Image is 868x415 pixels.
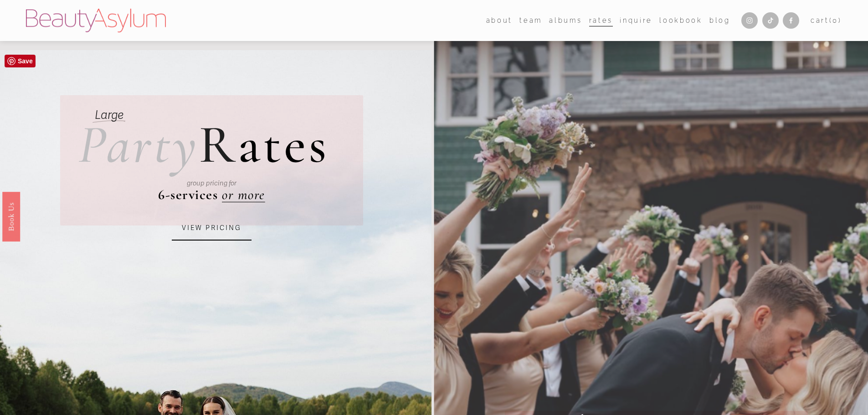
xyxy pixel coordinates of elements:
[519,14,542,27] a: folder dropdown
[2,191,20,241] a: Book Us
[519,15,542,26] span: team
[5,55,36,67] a: Pin it!
[589,14,613,27] a: Rates
[659,14,702,27] a: Lookbook
[829,16,842,24] span: ( )
[832,16,838,24] span: 0
[95,108,123,123] em: Large
[486,14,513,27] a: folder dropdown
[741,12,758,29] a: Instagram
[762,12,779,29] a: TikTok
[811,15,842,26] a: 0 items in cart
[486,15,513,26] span: about
[26,9,166,32] img: Beauty Asylum | Bridal Hair &amp; Makeup Charlotte &amp; Atlanta
[709,14,730,27] a: Blog
[783,12,799,29] a: Facebook
[78,112,199,177] em: Party
[549,14,582,27] a: albums
[199,112,238,177] span: R
[187,179,236,187] em: group pricing for
[620,14,652,27] a: Inquire
[172,216,252,241] a: VIEW PRICING
[78,118,329,172] h2: ates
